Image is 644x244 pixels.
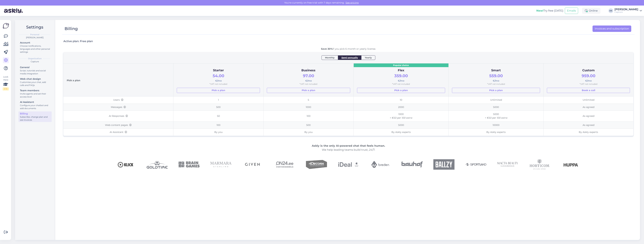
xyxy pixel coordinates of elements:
b: Askly is the only AI-powered chat that feels human. [312,144,385,147]
div: Try free [DATE]: [536,9,563,13]
h2: Settings [18,24,52,30]
td: 10 [354,96,448,104]
td: 1000 [263,104,354,111]
h3: Active plan: Free plan [63,39,93,43]
td: By Askly experts [354,129,448,136]
div: Pick a plan [67,67,170,93]
img: Mactabeauty [497,154,518,175]
td: Unlimited [448,96,543,104]
div: Capture [18,60,52,63]
td: Messages [63,104,173,111]
div: Subscribe, change plan and see invoices [20,115,50,121]
a: Invoices and subscription [593,26,631,32]
div: *VAT not included [267,83,350,86]
div: *VAT not included [177,83,260,86]
img: IDeal [338,154,359,175]
td: By you [173,129,263,136]
b: New! [536,9,544,12]
a: Pick a plan [177,88,260,93]
td: 100 [173,121,263,129]
div: Online [582,8,600,14]
td: AI Assistant [63,129,173,136]
div: Custom [547,68,630,73]
td: 50 [173,111,263,121]
span: Monthly [325,56,335,59]
span: 959.00 [582,73,595,78]
div: Starter [177,68,260,73]
td: AI Responses [63,111,173,121]
td: 5 [263,96,354,104]
td: Users [63,96,173,104]
img: Breden [370,154,391,175]
div: Team members [20,89,50,92]
span: 359.00 [394,73,408,78]
button: Emails [565,8,578,14]
span: Yearly [365,56,372,59]
img: Askly Logo [3,23,9,29]
div: €/mo [547,73,630,83]
button: Book a call [547,88,630,93]
td: By Askly experts [448,129,543,136]
div: Invite agents and set their access level [20,92,50,98]
div: [PERSON_NAME] [18,36,52,39]
div: Configure your chatbot and add documents [20,104,50,110]
img: Goldtime [147,154,168,175]
div: Script, tutorials and social media integration [20,69,50,75]
img: Klick [115,154,136,175]
div: AI Assistant [20,100,50,104]
td: 2000 [354,104,448,111]
td: By Askly experts [544,129,633,136]
i: + €50 per 100 extra [485,116,507,119]
td: 5000 [448,104,543,111]
img: Ballzy [433,154,454,175]
td: 1000 [354,111,448,121]
a: Team membersInvite agents and set their access level [18,88,52,99]
div: Popular choice [354,63,448,67]
i: + €50 per 100 extra [390,116,412,119]
img: Marmarasterling [210,154,231,175]
img: Braingames [178,154,200,175]
td: Web content pages [63,121,173,129]
td: 5000 [354,121,448,129]
b: Organization [28,57,42,60]
div: General [20,66,50,69]
div: Business [267,68,350,73]
img: Given [242,154,263,175]
span: 559.00 [489,73,503,78]
td: 500 [263,121,354,129]
td: 10000 [448,121,543,129]
div: Capture [614,11,638,13]
div: 1 / 3 [3,87,9,90]
div: *VAT not included [357,83,445,86]
td: 100 [263,111,354,121]
span: Semi-annually [341,56,358,59]
b: Save 30% [321,47,333,50]
img: bauhof [401,154,423,175]
div: €/mo [357,73,445,83]
img: Decora [306,154,327,175]
div: Look Here [3,75,9,90]
div: €/mo [177,73,260,83]
div: €/mo [452,73,540,83]
a: [PERSON_NAME]Capture [614,8,642,13]
a: Pick a plan [452,88,540,93]
a: AccountChoose notifications, languages and other personal settings [18,40,52,54]
a: GeneralScript, tutorials and social media integration [18,65,52,76]
div: [PERSON_NAME] [614,8,638,11]
div: Web chat design [20,77,50,81]
div: Billing [20,112,50,115]
a: See pricing [344,1,360,4]
div: *VAT not included [547,83,630,86]
td: As agreed [544,104,633,111]
div: Customise your chat, add calls and FAQs [20,81,50,87]
img: Sportland [465,154,486,175]
div: Choose notifications, languages and other personal settings [20,44,50,54]
b: Personal [30,33,39,36]
a: Web chat designCustomise your chat, add calls and FAQs [18,77,52,87]
td: Unlimited [544,96,633,104]
img: On24 [274,154,295,175]
div: Flex [357,68,445,73]
td: As agreed [544,111,633,121]
a: Pick a plan [357,88,445,93]
div: €/mo [267,73,350,83]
